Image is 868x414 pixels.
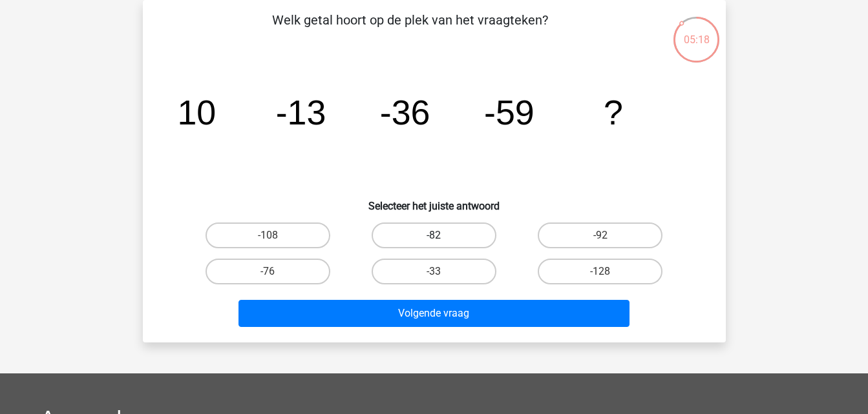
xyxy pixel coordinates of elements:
[379,93,430,132] tspan: -36
[275,93,326,132] tspan: -13
[372,259,496,284] label: -33
[206,259,330,284] label: -76
[238,300,630,327] button: Volgende vraag
[484,93,535,132] tspan: -59
[164,10,657,49] p: Welk getal hoort op de plek van het vraagteken?
[538,222,662,248] label: -92
[177,93,216,132] tspan: 10
[164,190,705,212] h6: Selecteer het juiste antwoord
[604,93,623,132] tspan: ?
[672,15,721,48] div: 05:18
[538,259,662,284] label: -128
[372,222,496,248] label: -82
[206,222,330,248] label: -108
